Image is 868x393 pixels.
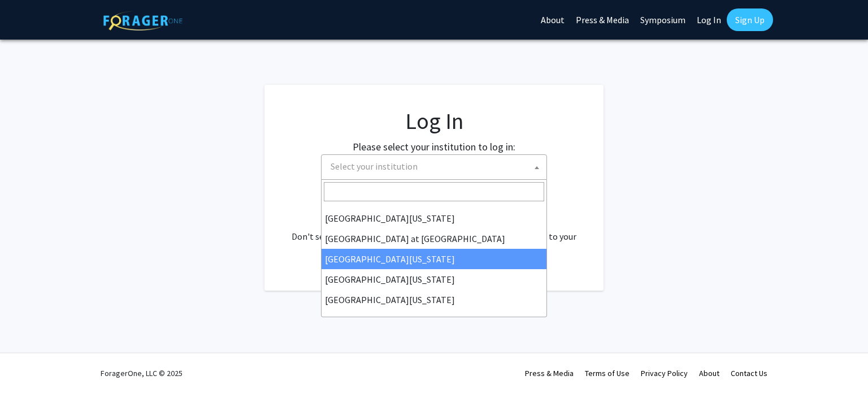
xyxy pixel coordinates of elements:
[8,342,48,385] iframe: Chat
[322,208,546,228] li: [GEOGRAPHIC_DATA][US_STATE]
[322,249,546,269] li: [GEOGRAPHIC_DATA][US_STATE]
[322,310,546,330] li: [PERSON_NAME][GEOGRAPHIC_DATA]
[324,182,544,201] input: Search
[321,154,547,180] span: Select your institution
[585,368,630,378] a: Terms of Use
[525,368,574,378] a: Press & Media
[101,353,183,393] div: ForagerOne, LLC © 2025
[287,202,581,257] div: No account? . Don't see your institution? about bringing ForagerOne to your institution.
[287,107,581,135] h1: Log In
[326,155,546,178] span: Select your institution
[322,269,546,290] li: [GEOGRAPHIC_DATA][US_STATE]
[331,161,418,172] span: Select your institution
[322,290,546,310] li: [GEOGRAPHIC_DATA][US_STATE]
[353,139,515,154] label: Please select your institution to log in:
[322,228,546,249] li: [GEOGRAPHIC_DATA] at [GEOGRAPHIC_DATA]
[641,368,688,378] a: Privacy Policy
[727,8,773,31] a: Sign Up
[103,11,183,31] img: ForagerOne Logo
